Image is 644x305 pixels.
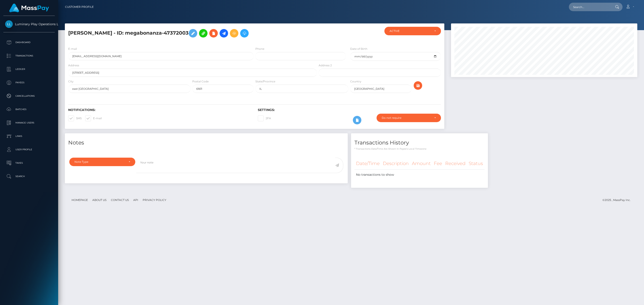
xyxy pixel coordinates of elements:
a: Search [3,171,55,182]
label: SMS [68,115,82,121]
label: State/Province [255,79,275,84]
p: Cancellations [5,93,53,99]
a: Homepage [70,196,90,203]
p: Ledger [5,66,53,73]
th: Amount [410,157,432,170]
p: Search [5,173,53,180]
th: Date/Time [354,157,381,170]
button: Note Type [69,158,135,166]
div: © 2025 , MassPay Inc. [602,198,634,203]
label: Date of Birth [350,47,367,51]
label: Address 2 [319,63,332,67]
th: Fee [432,157,444,170]
p: Transactions [5,52,53,59]
button: Do not require [377,114,441,122]
img: Luminary Play Operations Limited [5,20,13,28]
a: User Profile [3,144,55,155]
label: Phone [255,47,264,51]
a: Ledger [3,64,55,75]
div: Note Type [74,160,125,164]
label: City [68,79,74,84]
p: Links [5,133,53,140]
h4: Transactions History [354,139,485,147]
label: Postal Code [192,79,209,84]
p: Dashboard [5,39,53,46]
h5: [PERSON_NAME] - ID: megabonanza-47372003 [68,27,314,40]
th: Status [467,157,485,170]
p: Batches [5,106,53,113]
a: Initiate Payout [220,29,228,38]
label: Country [350,79,361,84]
label: E-mail [85,115,102,121]
button: ACTIVE [384,27,441,35]
a: API [131,196,140,203]
a: Batches [3,104,55,115]
label: 2FA [258,115,271,121]
p: User Profile [5,146,53,153]
p: * Transactions date/time are shown in payee's local timezone [354,147,485,150]
a: Links [3,131,55,142]
a: Dashboard [3,37,55,48]
a: About Us [91,196,108,203]
label: Address [68,63,79,67]
a: Privacy Policy [141,196,168,203]
p: Payees [5,79,53,86]
span: Luminary Play Operations Limited [3,22,55,26]
a: Manage Users [3,117,55,128]
img: MassPay Logo [9,4,49,12]
label: E-mail [68,47,77,51]
p: Taxes [5,160,53,166]
div: ACTIVE [390,29,431,33]
input: Search... [569,3,611,11]
th: Description [381,157,410,170]
th: Received [444,157,467,170]
a: Contact Us [109,196,131,203]
h6: Notifications: [68,108,251,112]
h6: Settings: [258,108,441,112]
a: Customer Profile [65,2,94,12]
h4: Notes [68,139,344,147]
a: Payees [3,77,55,88]
a: Transactions [3,50,55,61]
td: No transactions to show [354,170,485,180]
div: Do not require [382,116,431,120]
a: Taxes [3,157,55,169]
a: Cancellations [3,90,55,102]
p: Manage Users [5,119,53,126]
